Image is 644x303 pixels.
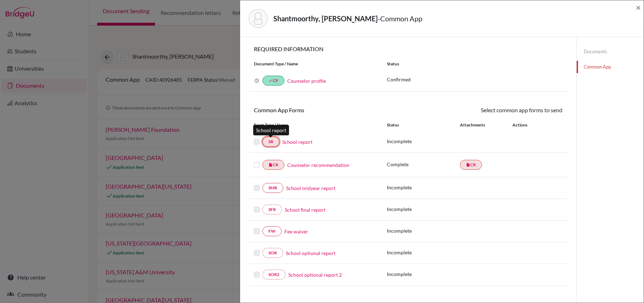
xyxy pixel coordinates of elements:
[288,271,342,278] a: School optional report 2
[287,78,326,84] a: Counselor profile
[262,270,285,280] a: SOR2
[387,270,460,278] p: Incomplete
[460,160,482,170] a: insert_drive_fileCR
[253,125,289,135] div: School report
[408,106,568,114] div: Select common app forms to send
[460,122,504,128] div: Attachments
[282,138,312,146] a: School report
[249,122,382,128] div: Form Type / Name
[249,61,382,67] div: Document Type / Name
[262,183,283,193] a: SMR
[387,227,460,234] p: Incomplete
[636,2,641,12] span: ×
[577,45,644,58] a: Documents
[262,76,284,86] a: doneCP
[387,249,460,256] p: Incomplete
[378,14,422,23] span: - Common App
[286,249,335,257] a: School optional report
[262,137,279,147] a: SR
[636,3,641,12] button: Close
[287,161,349,169] a: Counselor recommendation
[268,79,273,83] i: done
[387,122,460,128] div: Status
[284,228,308,235] a: Fee waiver
[387,205,460,213] p: Incomplete
[249,45,568,52] h6: REQUIRED INFORMATION
[387,76,562,83] p: Confirmed
[262,248,283,258] a: SOR
[268,163,273,167] i: insert_drive_file
[504,122,548,128] div: Actions
[249,107,408,113] h6: Common App Forms
[273,14,378,23] strong: Shantmoorthy, [PERSON_NAME]
[285,206,326,213] a: School final report
[382,61,568,67] div: Status
[262,226,282,236] a: FW
[387,137,460,145] p: Incomplete
[262,205,282,215] a: SFR
[286,184,335,192] a: School midyear report
[577,61,644,73] a: Common App
[387,161,460,168] p: Complete
[262,160,284,170] a: insert_drive_fileCR
[387,184,460,191] p: Incomplete
[466,163,470,167] i: insert_drive_file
